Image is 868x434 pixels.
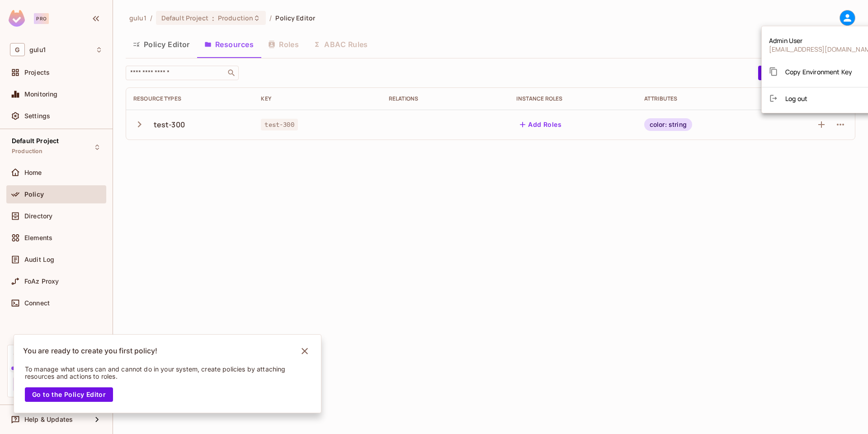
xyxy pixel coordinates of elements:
[785,94,807,103] span: Log out
[25,387,113,402] button: Go to the Policy Editor
[25,366,298,380] p: To manage what users can and cannot do in your system, create policies by attaching resources and...
[785,68,852,76] span: Copy Environment Key
[23,347,157,356] p: You are ready to create you first policy!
